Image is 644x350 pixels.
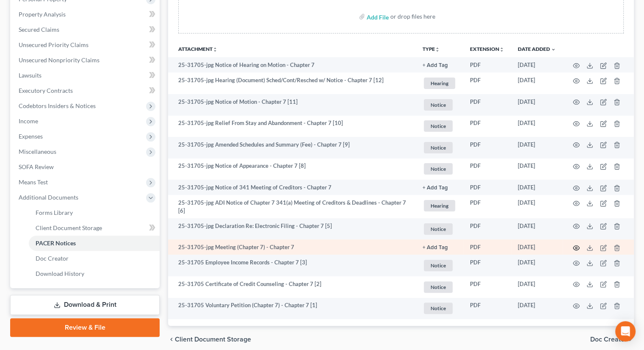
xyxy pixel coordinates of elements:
[463,94,511,116] td: PDF
[168,336,175,343] i: chevron_left
[168,72,416,94] td: 25-31705-jpg Hearing (Document) Sched/Cont/Resched w/ Notice - Chapter 7 [12]
[423,185,448,191] button: + Add Tag
[435,47,440,52] i: unfold_more
[511,94,563,116] td: [DATE]
[499,47,504,52] i: unfold_more
[518,46,556,52] a: Date Added expand_more
[19,87,73,94] span: Executory Contracts
[19,102,96,109] span: Codebtors Insiders & Notices
[423,61,456,69] a: + Add Tag
[12,7,160,22] a: Property Analysis
[19,41,88,48] span: Unsecured Priority Claims
[36,270,84,277] span: Download History
[463,72,511,94] td: PDF
[424,99,453,111] span: Notice
[424,303,453,314] span: Notice
[36,224,102,231] span: Client Document Storage
[168,255,416,276] td: 25-31705 Employee Income Records - Chapter 7 [3]
[29,205,160,220] a: Forms Library
[424,223,453,235] span: Notice
[10,318,160,337] a: Review & File
[423,162,456,176] a: Notice
[168,116,416,137] td: 25-31705-jpg Relief From Stay and Abandonment - Chapter 7 [10]
[463,218,511,240] td: PDF
[511,158,563,180] td: [DATE]
[511,137,563,158] td: [DATE]
[168,158,416,180] td: 25-31705-jpg Notice of Appearance - Chapter 7 [8]
[423,222,456,236] a: Notice
[168,276,416,298] td: 25-31705 Certificate of Credit Counseling - Chapter 7 [2]
[168,94,416,116] td: 25-31705-jpg Notice of Motion - Chapter 7 [11]
[19,178,48,186] span: Means Test
[12,22,160,37] a: Secured Claims
[19,163,54,170] span: SOFA Review
[424,260,453,271] span: Notice
[168,57,416,72] td: 25-31705-jpg Notice of Hearing on Motion - Chapter 7
[19,26,59,33] span: Secured Claims
[423,301,456,315] a: Notice
[424,142,453,153] span: Notice
[19,117,38,125] span: Income
[511,57,563,72] td: [DATE]
[423,280,456,294] a: Notice
[12,68,160,83] a: Lawsuits
[29,251,160,266] a: Doc Creator
[423,63,448,68] button: + Add Tag
[590,336,634,343] button: Doc Creator chevron_right
[36,209,73,216] span: Forms Library
[19,194,78,201] span: Additional Documents
[423,141,456,155] a: Notice
[463,137,511,158] td: PDF
[511,255,563,276] td: [DATE]
[615,321,636,342] div: Open Intercom Messenger
[424,200,455,211] span: Hearing
[511,298,563,319] td: [DATE]
[12,159,160,175] a: SOFA Review
[463,158,511,180] td: PDF
[463,195,511,218] td: PDF
[390,12,435,21] div: or drop files here
[463,180,511,195] td: PDF
[29,220,160,236] a: Client Document Storage
[168,218,416,240] td: 25-31705-jpg Declaration Re: Electronic Filing - Chapter 7 [5]
[463,255,511,276] td: PDF
[168,137,416,158] td: 25-31705-jpg Amended Schedules and Summary (Fee) - Chapter 7 [9]
[511,72,563,94] td: [DATE]
[19,72,41,79] span: Lawsuits
[511,239,563,255] td: [DATE]
[175,336,251,343] span: Client Document Storage
[511,276,563,298] td: [DATE]
[423,98,456,112] a: Notice
[423,199,456,213] a: Hearing
[29,266,160,281] a: Download History
[551,47,556,52] i: expand_more
[463,116,511,137] td: PDF
[424,78,455,89] span: Hearing
[424,120,453,132] span: Notice
[511,195,563,218] td: [DATE]
[168,180,416,195] td: 25-31705-jpg Notice of 341 Meeting of Creditors - Chapter 7
[423,119,456,133] a: Notice
[423,243,456,251] a: + Add Tag
[19,133,43,140] span: Expenses
[423,76,456,90] a: Hearing
[19,11,66,18] span: Property Analysis
[470,46,504,52] a: Extensionunfold_more
[424,163,453,175] span: Notice
[423,258,456,272] a: Notice
[463,57,511,72] td: PDF
[423,183,456,192] a: + Add Tag
[423,245,448,250] button: + Add Tag
[19,56,100,64] span: Unsecured Nonpriority Claims
[12,37,160,53] a: Unsecured Priority Claims
[168,336,251,343] button: chevron_left Client Document Storage
[511,180,563,195] td: [DATE]
[12,83,160,98] a: Executory Contracts
[29,236,160,251] a: PACER Notices
[168,195,416,218] td: 25-31705-jpg ADI Notice of Chapter 7 341(a) Meeting of Creditors & Deadlines - Chapter 7 [6]
[463,298,511,319] td: PDF
[511,218,563,240] td: [DATE]
[36,239,76,247] span: PACER Notices
[463,239,511,255] td: PDF
[590,336,627,343] span: Doc Creator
